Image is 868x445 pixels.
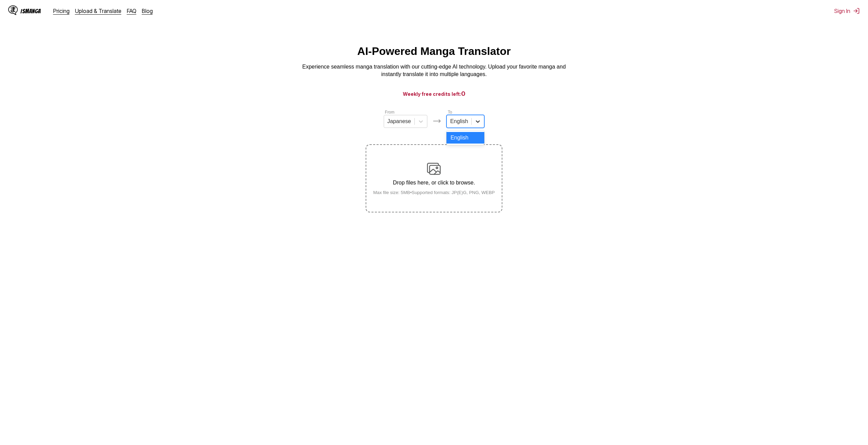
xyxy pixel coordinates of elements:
h3: Weekly free credits left: [16,89,852,98]
img: Sign out [853,8,860,14]
p: Drop files here, or click to browse. [368,180,500,186]
span: 0 [461,90,466,97]
label: To [448,110,452,115]
a: Upload & Translate [75,8,121,14]
a: Pricing [53,8,70,14]
img: Languages icon [433,117,441,125]
a: IsManga LogoIsManga [8,5,53,16]
img: IsManga Logo [8,5,18,15]
p: Experience seamless manga translation with our cutting-edge AI technology. Upload your favorite m... [298,63,571,78]
small: Max file size: 5MB • Supported formats: JP(E)G, PNG, WEBP [368,190,500,195]
div: English [446,132,484,144]
button: Sign In [834,8,860,14]
a: Blog [142,8,153,14]
a: FAQ [127,8,136,14]
div: IsManga [20,8,41,14]
label: From [385,110,395,115]
h1: AI-Powered Manga Translator [357,45,511,58]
